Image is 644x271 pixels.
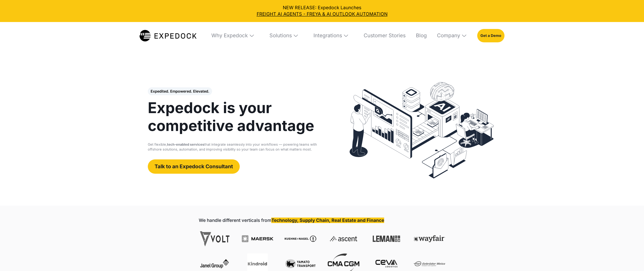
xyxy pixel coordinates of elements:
[269,32,292,39] div: Solutions
[309,22,353,49] div: Integrations
[359,22,406,49] a: Customer Stories
[199,218,271,223] strong: We handle different verticals from
[5,5,639,17] div: NEW RELEASE: Expedock Launches
[5,11,639,17] a: FREIGHT AI AGENTS - FREYA & AI OUTLOOK AUTOMATION
[148,99,329,135] h1: Expedock is your competitive advantage
[313,32,342,39] div: Integrations
[148,142,329,152] p: Get flexible, that integrate seamlessly into your workflows — powering teams with offshore soluti...
[265,22,303,49] div: Solutions
[411,22,427,49] a: Blog
[207,22,259,49] div: Why Expedock
[477,29,504,42] a: Get a Demo
[432,22,472,49] div: Company
[167,142,204,146] strong: tech-enabled services
[148,159,240,174] a: Talk to an Expedock Consultant
[271,218,384,223] strong: Technology, Supply Chain, Real Estate and Finance
[437,32,460,39] div: Company
[211,32,248,39] div: Why Expedock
